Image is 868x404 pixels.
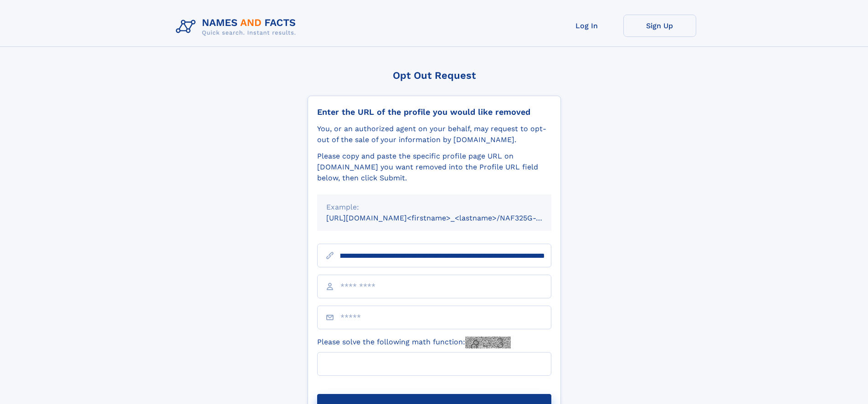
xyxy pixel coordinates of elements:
[317,151,551,184] div: Please copy and paste the specific profile page URL on [DOMAIN_NAME] you want removed into the Pr...
[317,123,551,145] div: You, or an authorized agent on your behalf, may request to opt-out of the sale of your informatio...
[172,15,303,39] img: Logo Names and Facts
[308,70,561,81] div: Opt Out Request
[326,202,542,213] div: Example:
[550,15,623,37] a: Log In
[317,107,551,117] div: Enter the URL of the profile you would like removed
[326,214,569,222] small: [URL][DOMAIN_NAME]<firstname>_<lastname>/NAF325G-xxxxxxxx
[623,15,696,37] a: Sign Up
[317,337,511,348] label: Please solve the following math function:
